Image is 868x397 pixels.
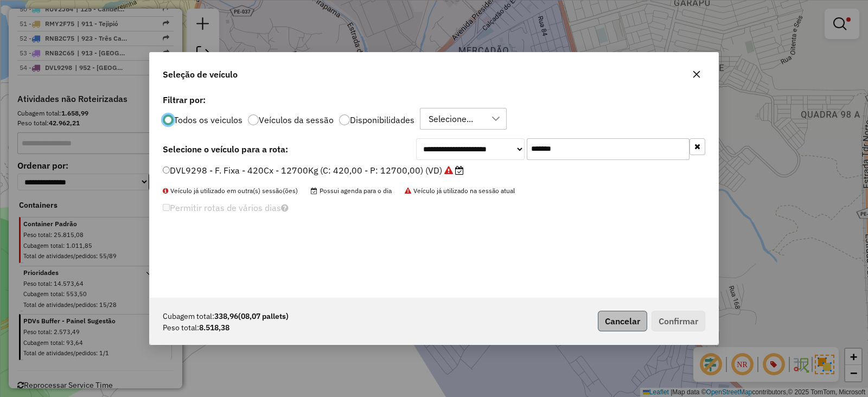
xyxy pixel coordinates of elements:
label: Disponibilidades [350,116,414,124]
span: Peso total: [163,322,199,334]
input: DVL9298 - F. Fixa - 420Cx - 12700Kg (C: 420,00 - P: 12700,00) (VD) [163,167,170,174]
div: Selecione... [425,108,477,129]
label: Todos os veiculos [174,116,242,124]
strong: 338,96 [214,311,289,322]
span: Veículo já utilizado em outra(s) sessão(ões) [163,187,298,195]
strong: 8.518,38 [199,322,229,334]
i: Possui agenda para o dia [455,166,464,175]
label: Permitir rotas de vários dias [163,197,289,218]
span: (08,07 pallets) [238,311,289,321]
span: Seleção de veículo [163,68,238,81]
input: Permitir rotas de vários dias [163,204,170,211]
button: Cancelar [598,311,647,331]
span: Cubagem total: [163,311,214,322]
span: Possui agenda para o dia [311,187,392,195]
strong: Selecione o veículo para a rota: [163,144,288,155]
i: Selecione pelo menos um veículo [281,203,289,212]
span: Veículo já utilizado na sessão atual [405,187,515,195]
i: Veículo já utilizado na sessão atual [444,166,453,175]
label: DVL9298 - F. Fixa - 420Cx - 12700Kg (C: 420,00 - P: 12700,00) (VD) [163,164,464,177]
label: Veículos da sessão [259,116,334,124]
label: Filtrar por: [163,93,705,106]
